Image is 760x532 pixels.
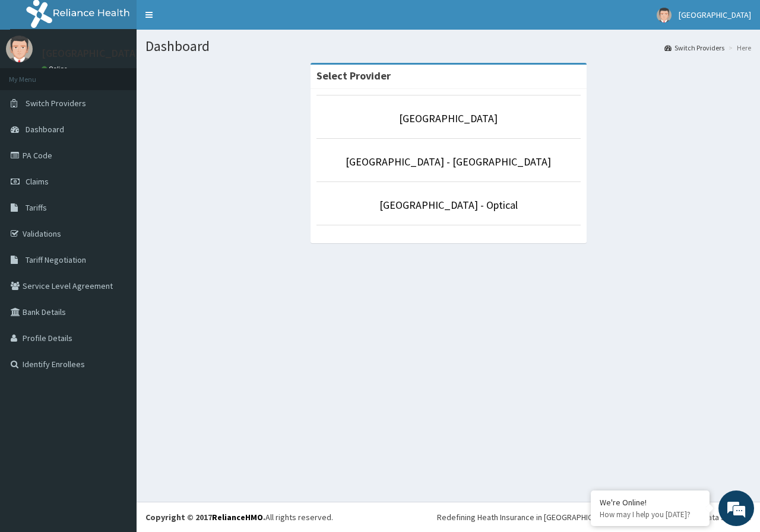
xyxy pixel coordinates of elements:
span: Claims [26,176,49,187]
li: Here [726,43,751,53]
span: [GEOGRAPHIC_DATA] [679,9,751,20]
a: [GEOGRAPHIC_DATA] - [GEOGRAPHIC_DATA] [346,155,551,168]
strong: Copyright © 2017 . [145,512,265,523]
span: Tariffs [26,202,47,213]
a: RelianceHMO [212,512,263,523]
a: [GEOGRAPHIC_DATA] - Optical [379,198,518,212]
a: Online [42,65,70,73]
img: User Image [6,36,33,62]
h1: Dashboard [145,39,751,54]
a: Switch Providers [664,43,724,53]
img: User Image [657,8,672,23]
a: [GEOGRAPHIC_DATA] [399,112,498,125]
footer: All rights reserved. [137,502,760,532]
div: We're Online! [600,497,701,508]
span: Switch Providers [26,98,86,109]
span: Tariff Negotiation [26,254,86,265]
p: [GEOGRAPHIC_DATA] [42,48,140,59]
span: Dashboard [26,124,64,135]
strong: Select Provider [316,69,391,82]
p: How may I help you today? [600,509,701,520]
div: Redefining Heath Insurance in [GEOGRAPHIC_DATA] using Telemedicine and Data Science! [437,511,751,523]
